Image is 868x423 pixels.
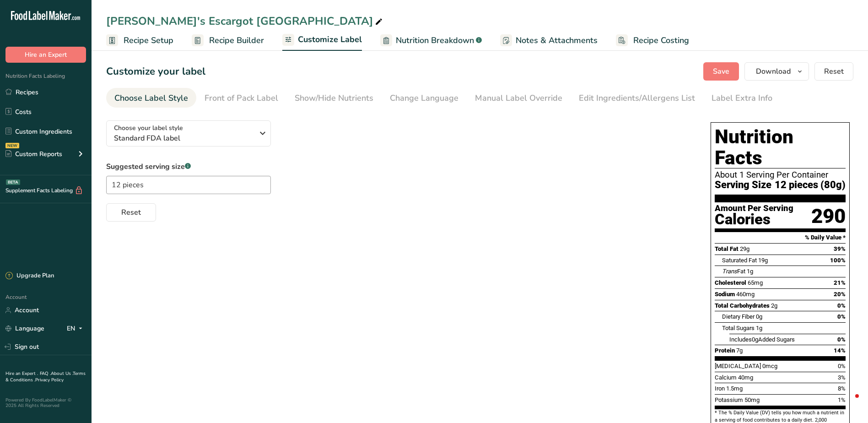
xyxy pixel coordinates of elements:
span: Cholesterol [715,279,746,286]
i: Trans [722,268,737,275]
button: Hire an Expert [5,47,86,63]
span: Recipe Builder [209,34,264,47]
span: 460mg [736,291,755,298]
span: Total Sugars [722,325,755,331]
div: Front of Pack Label [205,92,278,104]
span: Protein [715,347,735,354]
span: 0% [837,302,846,309]
span: Total Carbohydrates [715,302,770,309]
span: Calcium [715,374,737,381]
button: Choose your label style Standard FDA label [106,120,271,146]
span: Sodium [715,291,735,298]
div: Manual Label Override [475,92,562,104]
span: 40mg [738,374,753,381]
div: Powered By FoodLabelMaker © 2025 All Rights Reserved [5,397,86,408]
div: BETA [6,179,20,185]
span: 0g [756,313,762,320]
a: Language [5,320,44,336]
a: Notes & Attachments [500,30,598,51]
a: About Us . [51,370,73,377]
span: Download [756,66,791,77]
div: Upgrade Plan [5,271,54,281]
span: 0g [752,336,758,343]
section: % Daily Value * [715,232,846,243]
span: 39% [834,245,846,252]
span: Serving Size [715,179,771,191]
span: 20% [834,291,846,298]
span: Reset [121,207,141,218]
span: Save [713,66,729,77]
h1: Customize your label [106,64,205,79]
span: Fat [722,268,745,275]
div: Change Language [390,92,458,104]
span: Recipe Setup [124,34,173,47]
span: 29g [740,245,749,252]
div: Edit Ingredients/Allergens List [579,92,695,104]
div: Label Extra Info [712,92,772,104]
a: Recipe Builder [192,30,264,51]
div: Show/Hide Nutrients [295,92,373,104]
span: 0% [837,336,846,343]
span: 65mg [748,279,763,286]
span: 21% [834,279,846,286]
span: 50mg [744,396,760,403]
span: Potassium [715,396,743,403]
span: [MEDICAL_DATA] [715,363,761,369]
div: 290 [811,204,846,228]
span: 2g [771,302,777,309]
a: Terms & Conditions . [5,370,86,383]
span: Iron [715,385,725,392]
div: NEW [5,143,19,148]
label: Suggested serving size [106,161,271,172]
span: 100% [830,257,846,264]
a: Customize Label [282,29,362,51]
span: 0% [838,363,846,369]
div: [PERSON_NAME]'s Escargot [GEOGRAPHIC_DATA] [106,13,384,29]
div: Choose Label Style [114,92,188,104]
span: 1.5mg [726,385,743,392]
a: Privacy Policy [35,377,64,383]
span: 1g [747,268,753,275]
div: Amount Per Serving [715,204,793,213]
button: Reset [814,62,853,81]
span: 19g [758,257,768,264]
button: Download [744,62,809,81]
span: 3% [838,374,846,381]
div: EN [67,323,86,334]
h1: Nutrition Facts [715,126,846,168]
span: 0% [837,313,846,320]
a: Nutrition Breakdown [380,30,482,51]
span: 8% [838,385,846,392]
span: Notes & Attachments [516,34,598,47]
span: 1g [756,325,762,331]
a: Recipe Costing [616,30,689,51]
span: 14% [834,347,846,354]
div: About 1 Serving Per Container [715,170,846,179]
span: 12 pieces (80g) [775,179,846,191]
a: Recipe Setup [106,30,173,51]
span: Includes Added Sugars [729,336,795,343]
span: Reset [824,66,844,77]
span: Nutrition Breakdown [396,34,474,47]
span: Standard FDA label [114,133,253,144]
span: Recipe Costing [633,34,689,47]
iframe: Intercom live chat [837,392,859,414]
span: Customize Label [298,33,362,46]
span: Choose your label style [114,123,183,133]
div: Custom Reports [5,149,62,159]
button: Reset [106,203,156,222]
a: Hire an Expert . [5,370,38,377]
span: 7g [736,347,743,354]
span: 0mcg [762,363,777,369]
div: Calories [715,213,793,226]
a: FAQ . [40,370,51,377]
span: Total Fat [715,245,739,252]
button: Save [703,62,739,81]
span: Saturated Fat [722,257,757,264]
span: Dietary Fiber [722,313,755,320]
